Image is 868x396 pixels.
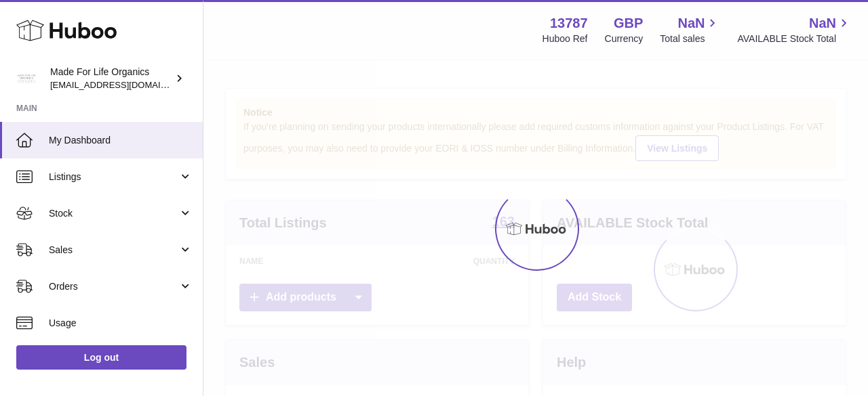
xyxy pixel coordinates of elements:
a: NaN Total sales [660,14,720,45]
span: My Dashboard [49,134,193,147]
span: Total sales [660,32,720,45]
a: NaN AVAILABLE Stock Total [737,14,852,45]
div: Currency [605,32,644,45]
div: Huboo Ref [542,32,588,45]
strong: 13787 [550,14,588,32]
span: NaN [809,14,836,32]
span: Orders [49,280,178,293]
strong: GBP [614,14,643,32]
span: Sales [49,244,178,257]
div: Made For Life Organics [50,66,172,91]
span: Usage [49,317,193,330]
span: [EMAIL_ADDRESS][DOMAIN_NAME] [50,79,199,90]
span: NaN [677,14,705,32]
img: internalAdmin-13787@internal.huboo.com [16,68,37,89]
span: Listings [49,171,178,183]
a: Log out [16,345,186,370]
span: AVAILABLE Stock Total [737,32,852,45]
span: Stock [49,207,178,220]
